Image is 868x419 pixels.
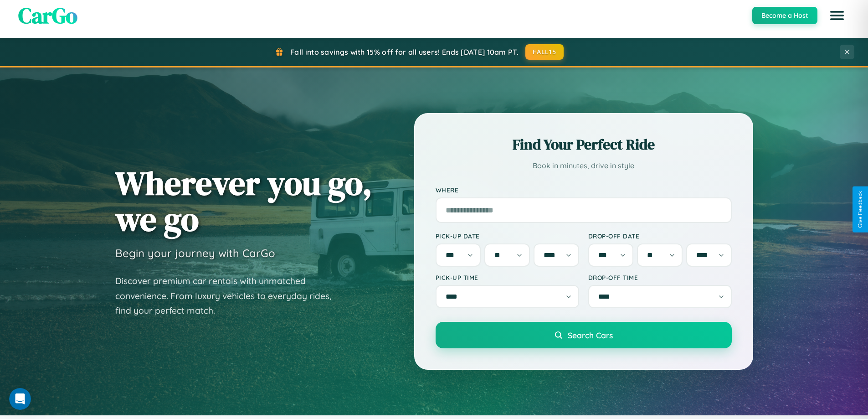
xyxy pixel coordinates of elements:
h3: Begin your journey with CarGo [115,246,275,260]
p: Book in minutes, drive in style [436,159,732,172]
label: Pick-up Time [436,274,579,281]
button: Open menu [824,3,850,28]
button: FALL15 [525,44,564,60]
h1: Wherever you go, we go [115,165,372,237]
button: Search Cars [436,322,732,348]
div: Give Feedback [857,191,863,228]
button: Become a Host [752,7,817,24]
iframe: Intercom live chat [9,388,31,410]
span: Fall into savings with 15% off for all users! Ends [DATE] 10am PT. [290,47,519,57]
label: Where [436,186,732,194]
span: Search Cars [568,330,613,340]
label: Drop-off Time [588,274,732,281]
h2: Find Your Perfect Ride [436,134,732,155]
label: Drop-off Date [588,232,732,240]
label: Pick-up Date [436,232,579,240]
p: Discover premium car rentals with unmatched convenience. From luxury vehicles to everyday rides, ... [115,274,343,318]
span: CarGo [18,0,77,31]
